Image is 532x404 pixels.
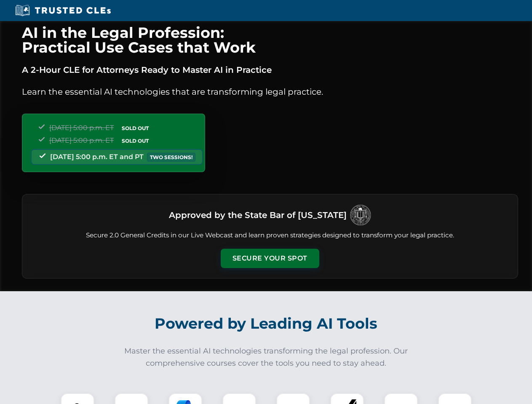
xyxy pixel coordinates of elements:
button: Secure Your Spot [221,249,319,268]
span: SOLD OUT [119,136,152,145]
p: Secure 2.0 General Credits in our Live Webcast and learn proven strategies designed to transform ... [32,231,508,240]
p: Master the essential AI technologies transforming the legal profession. Our comprehensive courses... [119,345,414,369]
p: A 2-Hour CLE for Attorneys Ready to Master AI in Practice [22,63,518,77]
img: Logo [350,205,371,226]
img: Trusted CLEs [13,4,113,17]
span: [DATE] 5:00 p.m. ET [49,124,114,132]
span: [DATE] 5:00 p.m. ET [49,136,114,144]
h1: AI in the Legal Profession: Practical Use Cases that Work [22,25,518,55]
h3: Approved by the State Bar of [US_STATE] [169,207,347,223]
h2: Powered by Leading AI Tools [33,309,500,338]
p: Learn the essential AI technologies that are transforming legal practice. [22,85,518,98]
span: SOLD OUT [119,124,152,133]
